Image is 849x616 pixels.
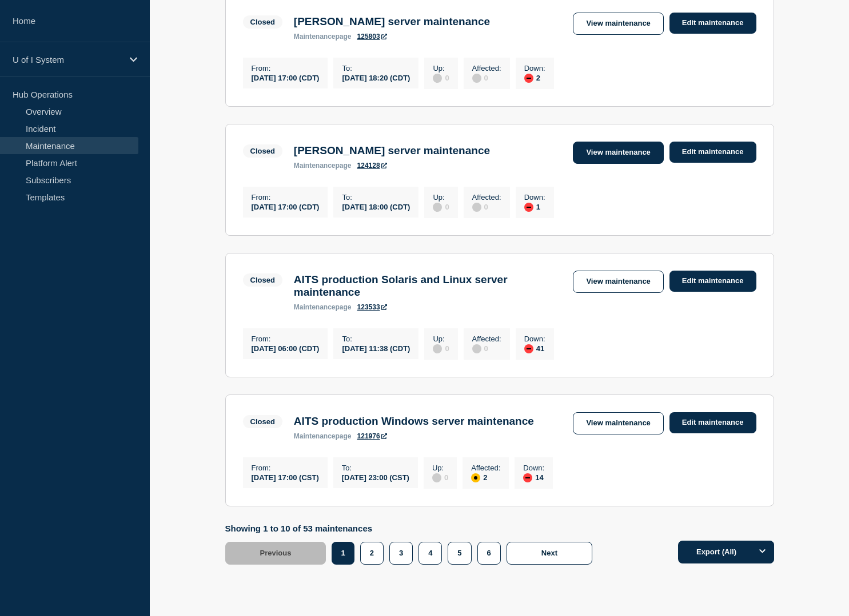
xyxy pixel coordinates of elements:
[433,343,449,353] div: 0
[294,303,336,311] span: maintenance
[432,473,441,482] div: disabled
[524,193,545,202] p: Down :
[294,33,352,41] p: page
[252,64,320,73] p: From :
[252,193,320,202] p: From :
[252,73,320,82] div: [DATE] 17:00 (CDT)
[342,73,410,82] div: [DATE] 18:20 (CDT)
[573,412,663,434] a: View maintenance
[524,344,533,353] div: down
[432,472,448,482] div: 0
[294,33,336,41] span: maintenance
[472,74,481,83] div: disabled
[669,13,756,34] a: Edit maintenance
[357,162,387,170] a: 124128
[260,549,292,557] span: Previous
[225,524,599,533] p: Showing 1 to 10 of 53 maintenances
[294,415,534,428] h3: AITS production Windows server maintenance
[360,542,384,565] button: 2
[448,542,471,565] button: 5
[472,343,501,353] div: 0
[524,73,545,83] div: 2
[342,335,410,343] p: To :
[357,432,387,440] a: 121976
[471,473,480,482] div: affected
[342,343,410,353] div: [DATE] 11:38 (CDT)
[432,464,448,472] p: Up :
[252,335,320,343] p: From :
[342,464,409,472] p: To :
[573,271,663,293] a: View maintenance
[472,344,481,353] div: disabled
[573,142,663,164] a: View maintenance
[225,542,326,565] button: Previous
[524,64,545,73] p: Down :
[669,412,756,433] a: Edit maintenance
[523,473,532,482] div: down
[252,202,320,211] div: [DATE] 17:00 (CDT)
[472,193,501,202] p: Affected :
[471,472,500,482] div: 2
[524,74,533,83] div: down
[294,15,490,28] h3: [PERSON_NAME] server maintenance
[357,33,387,41] a: 125803
[252,343,320,353] div: [DATE] 06:00 (CDT)
[433,335,449,343] p: Up :
[477,542,501,565] button: 6
[433,64,449,73] p: Up :
[294,303,352,311] p: page
[433,74,442,83] div: disabled
[433,202,449,212] div: 0
[342,472,409,482] div: [DATE] 23:00 (CST)
[573,13,663,35] a: View maintenance
[472,203,481,212] div: disabled
[472,73,501,83] div: 0
[294,273,562,299] h3: AITS production Solaris and Linux server maintenance
[342,64,410,73] p: To :
[250,417,275,426] div: Closed
[357,303,387,311] a: 123533
[669,271,756,292] a: Edit maintenance
[541,549,557,557] span: Next
[332,542,354,565] button: 1
[433,203,442,212] div: disabled
[252,464,319,472] p: From :
[13,55,122,65] p: U of I System
[294,144,490,157] h3: [PERSON_NAME] server maintenance
[389,542,413,565] button: 3
[294,432,336,440] span: maintenance
[342,202,410,211] div: [DATE] 18:00 (CDT)
[252,472,319,482] div: [DATE] 17:00 (CST)
[472,335,501,343] p: Affected :
[418,542,442,565] button: 4
[294,432,352,440] p: page
[250,276,275,284] div: Closed
[669,142,756,163] a: Edit maintenance
[433,73,449,83] div: 0
[433,193,449,202] p: Up :
[524,203,533,212] div: down
[523,464,544,472] p: Down :
[507,542,592,565] button: Next
[294,162,336,170] span: maintenance
[472,64,501,73] p: Affected :
[524,343,545,353] div: 41
[524,335,545,343] p: Down :
[433,344,442,353] div: disabled
[250,147,275,155] div: Closed
[342,193,410,202] p: To :
[472,202,501,212] div: 0
[471,464,500,472] p: Affected :
[250,18,275,26] div: Closed
[294,162,352,170] p: page
[678,541,774,563] button: Export (All)
[524,202,545,212] div: 1
[523,472,544,482] div: 14
[751,541,774,563] button: Options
